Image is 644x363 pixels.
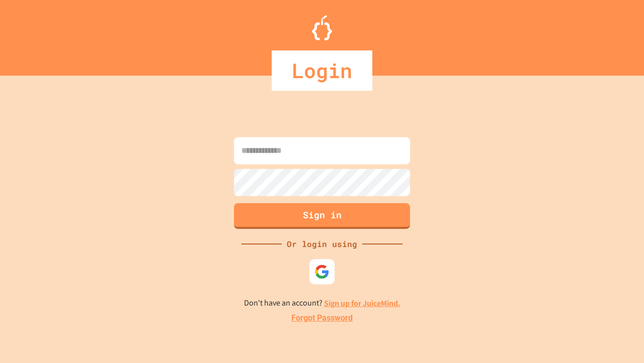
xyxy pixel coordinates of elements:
[291,312,353,324] a: Forgot Password
[314,264,330,279] img: google-icon.svg
[282,238,362,250] div: Or login using
[234,203,410,229] button: Sign in
[272,50,372,91] div: Login
[244,297,400,310] p: Don't have an account?
[324,298,400,309] a: Sign up for JuiceMind.
[312,15,332,40] img: Logo.svg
